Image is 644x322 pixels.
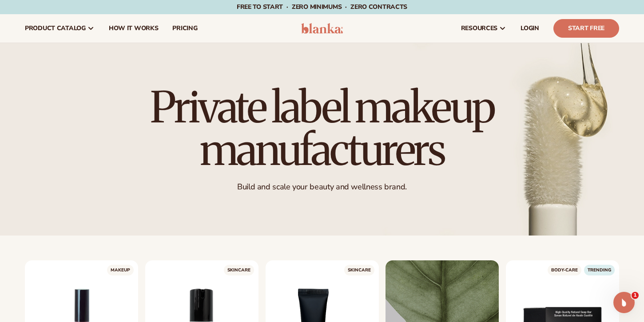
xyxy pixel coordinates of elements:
[553,19,619,38] a: Start Free
[102,14,166,43] a: How It Works
[165,14,204,43] a: pricing
[172,25,197,32] span: pricing
[109,25,159,32] span: How It Works
[124,182,520,192] p: Build and scale your beauty and wellness brand.
[521,25,539,32] span: LOGIN
[124,86,520,171] h1: Private label makeup manufacturers
[18,14,102,43] a: product catalog
[237,3,407,11] span: Free to start · ZERO minimums · ZERO contracts
[613,292,635,313] iframe: Intercom live chat
[513,14,546,43] a: LOGIN
[632,292,639,299] span: 1
[454,14,513,43] a: resources
[461,25,497,32] span: resources
[301,23,343,34] img: logo
[25,25,86,32] span: product catalog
